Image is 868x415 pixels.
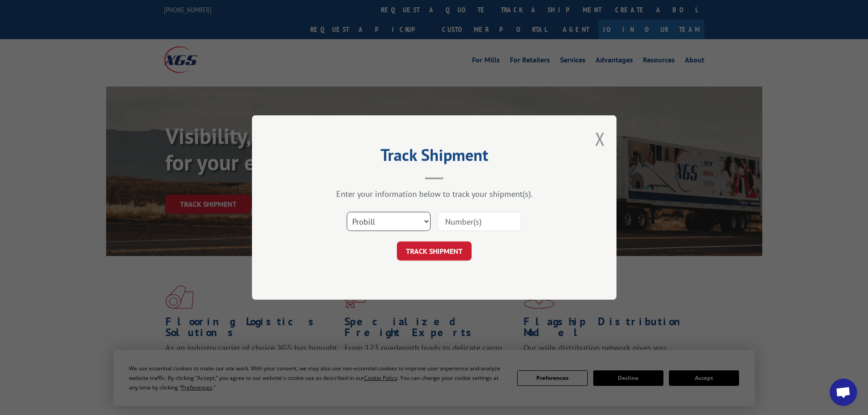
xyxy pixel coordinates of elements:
[298,189,571,199] div: Enter your information below to track your shipment(s).
[298,149,571,166] h2: Track Shipment
[397,241,472,261] button: TRACK SHIPMENT
[830,379,857,406] a: Open chat
[437,212,521,231] input: Number(s)
[595,127,605,151] button: Close modal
